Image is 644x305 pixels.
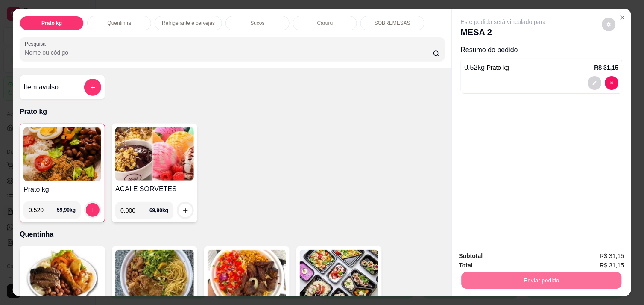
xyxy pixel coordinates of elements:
button: Close [616,11,629,24]
p: Prato kg [41,20,62,27]
img: product-image [23,250,102,303]
button: decrease-product-quantity [602,18,616,31]
p: Caruru [317,20,333,27]
label: Pesquisa [25,40,49,47]
img: product-image [115,250,194,303]
button: add-separate-item [84,79,101,96]
button: Enviar pedido [462,272,622,289]
p: R$ 31,15 [594,63,619,72]
button: decrease-product-quantity [588,76,602,90]
p: Quentinha [107,20,131,27]
img: product-image [23,127,101,181]
p: MESA 2 [461,26,546,38]
img: product-image [300,250,378,303]
img: product-image [208,250,286,303]
p: 0.52 kg [465,62,509,73]
input: Pesquisa [25,48,433,57]
p: Refrigerante e cervejas [162,20,215,27]
input: 0.00 [120,202,149,219]
span: Prato kg [487,64,509,71]
p: Sucos [251,20,265,27]
p: SOBREMESAS [375,20,410,27]
img: product-image [115,127,194,181]
p: Quentinha [20,229,445,240]
h4: Item avulso [23,82,59,92]
p: Resumo do pedido [461,45,623,55]
h4: Prato kg [23,184,101,195]
button: increase-product-quantity [86,203,100,217]
strong: Total [459,262,473,269]
p: Prato kg [20,107,445,117]
h4: ACAI E SORVETES [115,184,194,194]
input: 0.00 [29,201,57,219]
button: increase-product-quantity [179,204,192,217]
p: Este pedido será vinculado para [461,18,546,26]
button: decrease-product-quantity [605,76,619,90]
